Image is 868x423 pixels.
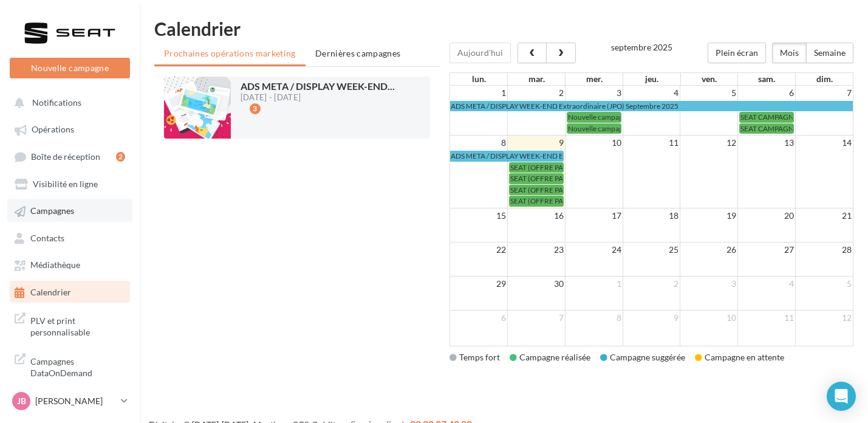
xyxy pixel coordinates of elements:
[30,206,74,216] span: Campagnes
[680,276,738,291] td: 3
[566,276,623,291] td: 1
[510,196,678,205] span: SEAT (OFFRE PARTICULIER - SEPT) - SOCIAL MEDIA
[795,242,853,257] td: 28
[567,112,621,122] a: Nouvelle campagne réseau social du [DATE] 10:37
[772,43,807,63] button: Mois
[510,185,678,194] span: SEAT (OFFRE PARTICULIER - SEPT) - SOCIAL MEDIA
[7,348,132,384] a: Campagnes DataOnDemand
[566,73,623,85] th: mer.
[10,390,130,413] a: JB [PERSON_NAME]
[508,136,566,151] td: 9
[795,276,853,291] td: 5
[680,208,738,223] td: 19
[827,382,856,411] div: Open Intercom Messenger
[450,242,508,257] td: 22
[510,351,590,363] div: Campagne réalisée
[450,310,508,325] td: 6
[450,101,853,111] a: ADS META / DISPLAY WEEK-END Extraordinaire (JPO) Septembre 2025
[450,86,508,100] td: 1
[508,242,566,257] td: 23
[623,136,680,151] td: 11
[10,58,130,78] button: Nouvelle campagne
[7,199,132,221] a: Campagnes
[567,123,621,134] a: Nouvelle campagne réseau social du [DATE] 10:37
[738,208,796,223] td: 20
[795,310,853,325] td: 12
[566,86,623,100] td: 3
[566,208,623,223] td: 17
[510,163,678,172] span: SEAT (OFFRE PARTICULIER - SEPT) - SOCIAL MEDIA
[566,242,623,257] td: 24
[30,287,71,297] span: Calendrier
[154,19,853,38] h1: Calendrier
[450,276,508,291] td: 29
[450,151,564,161] a: ADS META / DISPLAY WEEK-END Extraordinaire (JPO) Septembre 2025
[116,152,125,162] div: 2
[35,395,116,407] p: [PERSON_NAME]
[623,208,680,223] td: 18
[509,173,564,184] a: SEAT (OFFRE PARTICULIER - SEPT) - SOCIAL MEDIA
[739,112,794,122] a: SEAT CAMPAGNE SEPT - SOCIAL MEDIA - copie
[708,43,766,63] button: Plein écran
[695,351,784,363] div: Campagne en attente
[508,73,566,85] th: mar.
[7,145,132,168] a: Boîte de réception2
[795,136,853,151] td: 14
[508,276,566,291] td: 30
[7,253,132,275] a: Médiathèque
[7,118,132,140] a: Opérations
[623,242,680,257] td: 25
[600,351,685,363] div: Campagne suggérée
[32,125,74,135] span: Opérations
[31,151,100,162] span: Boîte de réception
[623,276,680,291] td: 2
[7,173,132,194] a: Visibilité en ligne
[508,86,566,100] td: 2
[7,308,132,343] a: PLV et print personnalisable
[566,136,623,151] td: 10
[164,48,296,58] span: Prochaines opérations marketing
[449,43,511,63] button: Aujourd'hui
[510,174,678,183] span: SEAT (OFFRE PARTICULIER - SEPT) - SOCIAL MEDIA
[508,208,566,223] td: 16
[30,233,64,243] span: Contacts
[450,73,508,85] th: lun.
[32,97,81,108] span: Notifications
[17,395,26,407] span: JB
[738,73,796,85] th: sam.
[30,353,125,379] span: Campagnes DataOnDemand
[241,80,395,92] span: ADS META / DISPLAY WEEK-END
[451,101,678,111] span: ADS META / DISPLAY WEEK-END Extraordinaire (JPO) Septembre 2025
[509,185,564,195] a: SEAT (OFFRE PARTICULIER - SEPT) - SOCIAL MEDIA
[623,310,680,325] td: 9
[509,162,564,173] a: SEAT (OFFRE PARTICULIER - SEPT) - SOCIAL MEDIA
[623,73,680,85] th: jeu.
[623,86,680,100] td: 4
[680,73,738,85] th: ven.
[568,112,726,122] span: Nouvelle campagne réseau social du [DATE] 10:37
[738,136,796,151] td: 13
[7,227,132,249] a: Contacts
[680,86,738,100] td: 5
[568,124,726,133] span: Nouvelle campagne réseau social du [DATE] 10:37
[7,91,128,113] button: Notifications
[450,136,508,151] td: 8
[451,151,678,160] span: ADS META / DISPLAY WEEK-END Extraordinaire (JPO) Septembre 2025
[509,196,564,206] a: SEAT (OFFRE PARTICULIER - SEPT) - SOCIAL MEDIA
[738,242,796,257] td: 27
[680,136,738,151] td: 12
[449,351,500,363] div: Temps fort
[680,242,738,257] td: 26
[738,310,796,325] td: 11
[315,48,401,58] span: Dernières campagnes
[795,73,853,85] th: dim.
[250,103,261,114] div: 3
[450,208,508,223] td: 15
[508,310,566,325] td: 7
[388,80,395,92] span: ...
[7,281,132,303] a: Calendrier
[806,43,853,63] button: Semaine
[738,86,796,100] td: 6
[241,94,395,101] div: [DATE] - [DATE]
[738,276,796,291] td: 4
